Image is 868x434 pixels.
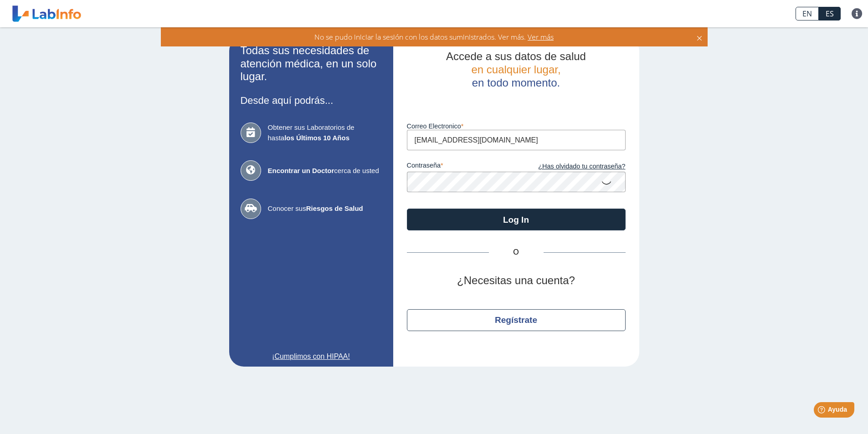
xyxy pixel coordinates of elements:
a: ¿Has olvidado tu contraseña? [516,162,626,172]
span: en cualquier lugar, [471,63,560,76]
button: Log In [407,209,626,230]
b: los Últimos 10 Años [284,134,349,142]
span: O [489,247,544,258]
span: Conocer sus [268,204,382,214]
label: contraseña [407,162,516,172]
b: Riesgos de Salud [306,204,363,212]
span: Accede a sus datos de salud [446,50,586,62]
span: Ver más [526,32,554,42]
h2: ¿Necesitas una cuenta? [407,274,626,287]
label: Correo Electronico [407,123,626,130]
span: Obtener sus Laboratorios de hasta [268,123,382,143]
button: Regístrate [407,309,626,331]
h2: Todas sus necesidades de atención médica, en un solo lugar. [241,44,382,83]
span: cerca de usted [268,166,382,176]
span: en todo momento. [472,77,560,89]
a: ES [819,7,841,20]
iframe: Help widget launcher [787,398,858,424]
h3: Desde aquí podrás... [241,95,382,106]
span: No se pudo iniciar la sesión con los datos suministrados. Ver más. [314,32,526,42]
a: ¡Cumplimos con HIPAA! [241,351,382,362]
b: Encontrar un Doctor [268,167,334,174]
a: EN [796,7,819,20]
